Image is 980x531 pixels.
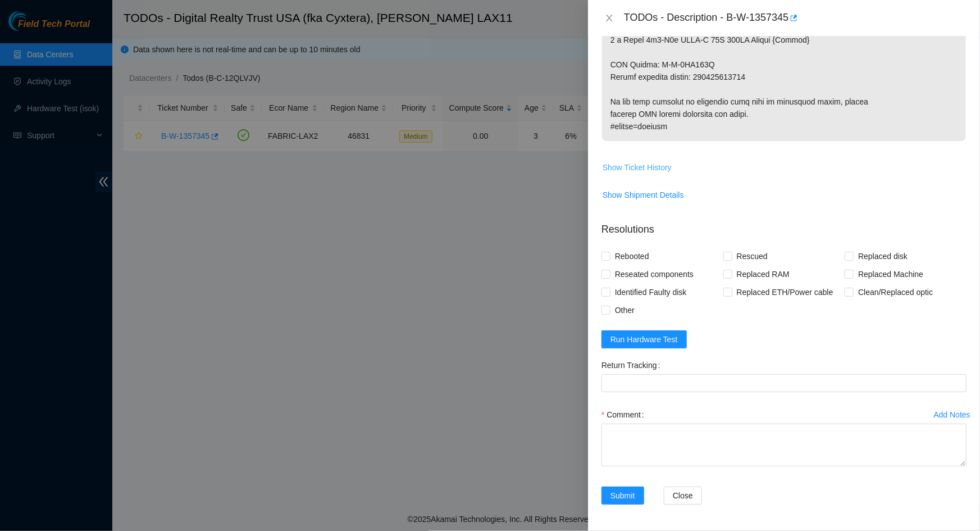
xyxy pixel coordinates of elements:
[602,186,685,204] button: Show Shipment Details
[603,161,672,174] span: Show Ticket History
[732,283,838,301] span: Replaced ETH/Power cable
[601,406,649,424] label: Comment
[732,265,794,283] span: Replaced RAM
[610,489,635,502] span: Submit
[854,283,937,301] span: Clean/Replaced optic
[610,283,691,301] span: Identified Faulty disk
[934,411,970,419] div: Add Notes
[624,9,967,27] div: TODOs - Description - B-W-1357345
[601,330,687,348] button: Run Hardware Test
[854,247,912,265] span: Replaced disk
[610,247,654,265] span: Rebooted
[601,374,967,392] input: Return Tracking
[610,333,678,346] span: Run Hardware Test
[854,265,928,283] span: Replaced Machine
[664,487,702,505] button: Close
[603,189,684,201] span: Show Shipment Details
[610,301,639,319] span: Other
[673,489,693,502] span: Close
[610,265,698,283] span: Reseated components
[732,247,772,265] span: Rescued
[601,424,967,466] textarea: Comment
[601,487,644,505] button: Submit
[601,13,617,24] button: Close
[605,13,614,22] span: close
[933,406,971,424] button: Add Notes
[602,158,672,176] button: Show Ticket History
[601,356,665,374] label: Return Tracking
[601,213,967,237] p: Resolutions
